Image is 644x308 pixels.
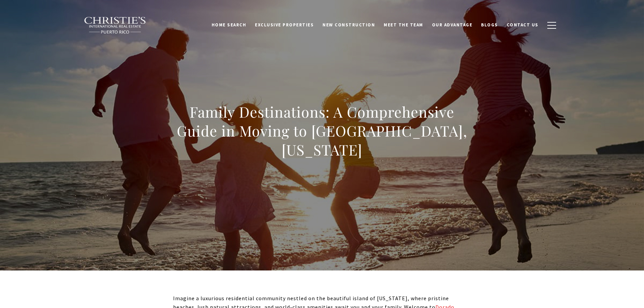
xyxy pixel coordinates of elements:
a: Blogs [477,19,502,31]
span: Exclusive Properties [255,22,314,28]
span: Our Advantage [432,22,473,28]
a: Exclusive Properties [251,19,318,31]
a: Our Advantage [428,19,477,31]
span: Contact Us [507,22,539,28]
span: New Construction [323,22,375,28]
a: Meet the Team [379,19,428,31]
h1: Family Destinations: A Comprehensive Guide in Moving to [GEOGRAPHIC_DATA], [US_STATE] [173,102,471,159]
a: Home Search [207,19,251,31]
span: Blogs [481,22,498,28]
a: New Construction [318,19,379,31]
img: Christie's International Real Estate black text logo [84,17,147,34]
